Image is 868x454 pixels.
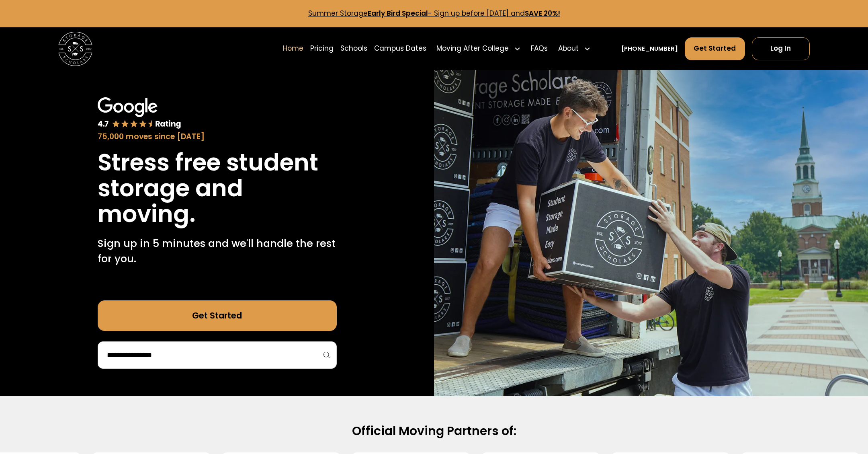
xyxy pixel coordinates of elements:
p: Sign up in 5 minutes and we'll handle the rest for you. [98,236,337,267]
a: Schools [340,37,367,61]
img: Storage Scholars main logo [58,32,92,66]
a: home [58,32,92,66]
img: Google 4.7 star rating [98,97,181,129]
a: Pricing [310,37,334,61]
a: Get Started [685,37,745,60]
h2: Official Moving Partners of: [161,423,707,439]
a: Log In [752,37,810,60]
div: Moving After College [433,37,524,61]
h1: Stress free student storage and moving. [98,150,337,227]
img: Storage Scholars makes moving and storage easy. [434,70,868,396]
a: FAQs [531,37,548,61]
a: Campus Dates [374,37,426,61]
div: About [555,37,594,61]
strong: Early Bird Special [368,8,428,18]
div: Moving After College [436,43,509,54]
div: About [558,43,579,54]
a: Home [283,37,303,61]
a: Get Started [98,300,337,331]
strong: SAVE 20%! [525,8,560,18]
a: Summer StorageEarly Bird Special- Sign up before [DATE] andSAVE 20%! [308,8,560,18]
a: [PHONE_NUMBER] [621,44,678,53]
div: 75,000 moves since [DATE] [98,131,337,143]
